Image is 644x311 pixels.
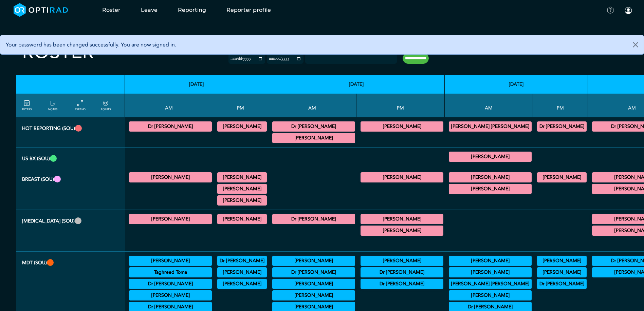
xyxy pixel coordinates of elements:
div: FLU General Adult 12:00 - 13:00 [361,214,443,224]
div: Urology 08:00 - 10:00 [272,290,355,300]
summary: Dr [PERSON_NAME] [362,280,442,288]
summary: Dr [PERSON_NAME] [538,280,586,288]
div: Breast 08:00 - 11:00 [129,267,212,277]
th: AM [125,94,213,117]
div: MSK 13:00 - 14:00 [361,267,443,277]
summary: [PERSON_NAME] [450,173,531,181]
div: Lung 08:00 - 10:00 [129,256,212,266]
div: US Interventional Breast 08:30 - 09:00 [449,172,532,182]
summary: Dr [PERSON_NAME] [450,303,531,311]
summary: [PERSON_NAME] [538,257,586,265]
summary: Dr [PERSON_NAME] [130,280,211,288]
summary: [PERSON_NAME] [218,196,266,205]
th: Fluoro (SOU) [16,210,125,252]
summary: [PERSON_NAME] [273,291,354,299]
div: Vascular 08:00 - 12:00 [449,256,532,266]
div: Spinal 08:00 - 09:00 [449,290,532,300]
div: DME 12:00 - 13:00 [361,256,443,266]
summary: Dr [PERSON_NAME] [130,122,211,131]
summary: [PERSON_NAME] [218,173,266,181]
summary: [PERSON_NAME] [273,303,354,311]
div: CT Trauma & Urgent/MRI Trauma & Urgent 11:00 - 13:00 [272,133,355,143]
div: General FLU 13:30 - 17:00 [361,226,443,236]
a: collapse/expand entries [75,99,86,112]
div: BR Screening Film Reading 16:45 - 17:15 [361,172,443,182]
th: AM [268,94,356,117]
th: US Bx (SOU) [16,148,125,168]
summary: [PERSON_NAME] [218,268,266,276]
summary: [PERSON_NAME] [130,173,211,181]
div: Gynae 13:00 - 14:30 [537,267,587,277]
button: Close [627,35,644,54]
summary: [PERSON_NAME] [362,173,442,181]
summary: Dr [PERSON_NAME] [273,215,354,223]
div: MRI Breast 15:00 - 16:00 [217,195,267,206]
th: [DATE] [445,75,588,94]
th: [DATE] [268,75,445,94]
div: FLU General Adult 10:00 - 13:00 [129,214,212,224]
summary: [PERSON_NAME] [218,280,266,288]
summary: [PERSON_NAME] [362,227,442,235]
summary: [PERSON_NAME] [450,268,531,276]
div: CUP 13:00 - 13:30 [361,279,443,289]
h2: Roster [22,41,94,63]
div: CT Trauma & Urgent/MRI Trauma & Urgent 13:00 - 17:30 [361,121,443,132]
summary: [PERSON_NAME] [273,257,354,265]
summary: Dr [PERSON_NAME] [538,122,586,131]
summary: [PERSON_NAME] [538,268,586,276]
div: TIA 13:00 - 14:00 [537,279,587,289]
summary: Taghreed Toma [130,268,211,276]
summary: [PERSON_NAME] [450,153,531,161]
summary: [PERSON_NAME] [450,185,531,193]
summary: [PERSON_NAME] [218,215,266,223]
summary: [PERSON_NAME] [130,291,211,299]
summary: [PERSON_NAME] [273,280,354,288]
div: CT Trauma & Urgent/MRI Trauma & Urgent 09:00 - 13:00 [449,121,532,132]
summary: [PERSON_NAME] [130,215,211,223]
div: Breast 13:30 - 14:30 [217,267,267,277]
div: BR Screening Assessment 14:30 - 18:00 [537,172,587,182]
div: Upper GI Cancer MDT 08:00 - 09:00 [449,267,532,277]
summary: [PERSON_NAME] [362,257,442,265]
summary: Dr [PERSON_NAME] [273,268,354,276]
a: show/hide notes [48,99,57,112]
th: PM [356,94,445,117]
div: MRI Trauma & Urgent/CT Trauma & Urgent 13:00 - 17:00 [537,121,587,132]
div: Stroke 09:00 - 10:30 [129,279,212,289]
summary: [PERSON_NAME] [450,257,531,265]
summary: [PERSON_NAME] [218,185,266,193]
a: collapse/expand expected points [101,99,111,112]
div: BR Screening Assessment 14:30 - 15:00 [217,184,267,194]
a: FILTERS [22,99,32,112]
div: HPB 08:00 - 09:00 [449,279,532,289]
div: BR Symptomatic Clinic 09:00 - 13:00 [449,184,532,194]
div: CT Trauma & Urgent/MRI Trauma & Urgent 09:00 - 11:00 [272,121,355,132]
summary: Dr [PERSON_NAME] [273,122,354,131]
summary: [PERSON_NAME] [538,173,586,181]
summary: [PERSON_NAME] [450,291,531,299]
summary: [PERSON_NAME] [PERSON_NAME] [450,122,531,131]
th: [DATE] [125,75,268,94]
div: Urology 08:00 - 09:00 [272,256,355,266]
div: General FLU 14:00 - 17:00 [217,214,267,224]
input: null [306,55,340,61]
summary: [PERSON_NAME] [130,257,211,265]
summary: Dr [PERSON_NAME] [362,268,442,276]
div: Urology 08:00 - 10:00 [272,279,355,289]
th: Hot Reporting (SOU) [16,117,125,148]
div: MRI Trauma & Urgent/CT Trauma & Urgent 09:00 - 13:00 [129,121,212,132]
div: US Interventional General 09:00 - 13:00 [449,152,532,162]
img: brand-opti-rad-logos-blue-and-white-d2f68631ba2948856bd03f2d395fb146ddc8fb01b4b6e9315ea85fa773367... [14,3,68,17]
th: Breast (SOU) [16,168,125,210]
div: MDT 13:00 - 14:00 [217,256,267,266]
summary: Dr [PERSON_NAME] [218,257,266,265]
div: Urology 08:00 - 09:00 [272,267,355,277]
div: BR Screening Assessment 09:00 - 13:00 [129,172,212,182]
div: MRI Trauma & Urgent/CT Trauma & Urgent 13:00 - 17:00 [217,121,267,132]
div: Neuro-oncology MDT 09:30 - 11:30 [129,290,212,300]
div: General FLU 09:00 - 11:00 [272,214,355,224]
div: BR Symptomatic Clinic 14:30 - 17:30 [217,172,267,182]
summary: Dr [PERSON_NAME] [130,303,211,311]
th: AM [445,94,533,117]
th: PM [533,94,588,117]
